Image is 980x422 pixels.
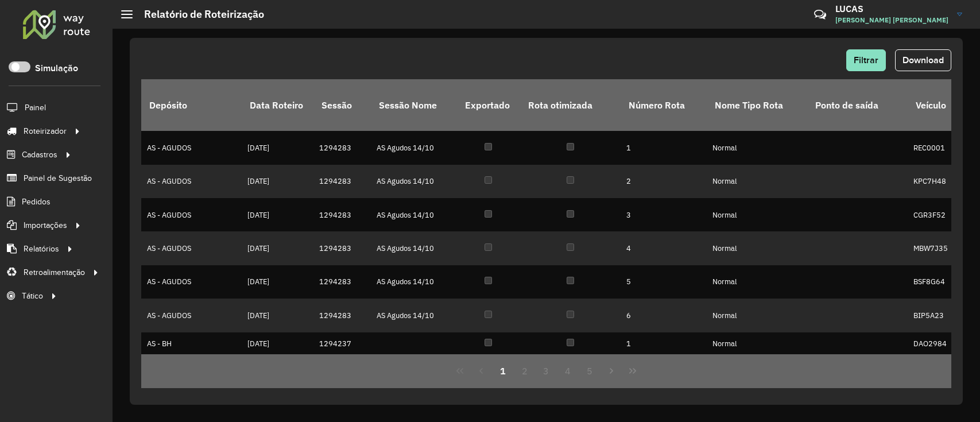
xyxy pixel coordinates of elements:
[313,198,371,231] td: 1294283
[24,125,67,137] span: Roteirizador
[24,243,59,255] span: Relatórios
[557,360,579,382] button: 4
[25,102,46,114] span: Painel
[707,165,807,198] td: Normal
[242,131,313,164] td: [DATE]
[313,265,371,299] td: 1294283
[24,266,85,278] span: Retroalimentação
[908,131,965,164] td: REC0001
[141,79,242,131] th: Depósito
[902,55,944,65] span: Download
[492,360,514,382] button: 1
[242,265,313,299] td: [DATE]
[141,231,242,265] td: AS - AGUDOS
[22,149,57,161] span: Cadastros
[133,8,264,21] h2: Relatório de Roteirização
[621,198,707,231] td: 3
[313,332,371,355] td: 1294237
[141,299,242,332] td: AS - AGUDOS
[707,332,807,355] td: Normal
[242,231,313,265] td: [DATE]
[313,79,371,131] th: Sessão
[908,231,965,265] td: MBW7J35
[242,198,313,231] td: [DATE]
[242,332,313,355] td: [DATE]
[707,231,807,265] td: Normal
[242,165,313,198] td: [DATE]
[371,299,457,332] td: AS Agudos 14/10
[621,131,707,164] td: 1
[22,196,51,208] span: Pedidos
[908,332,965,355] td: DAO2984
[621,231,707,265] td: 4
[141,332,242,355] td: AS - BH
[621,299,707,332] td: 6
[622,360,644,382] button: Last Page
[908,265,965,299] td: BSF8G64
[35,61,78,75] label: Simulação
[371,231,457,265] td: AS Agudos 14/10
[141,165,242,198] td: AS - AGUDOS
[846,49,886,71] button: Filtrar
[579,360,601,382] button: 5
[707,131,807,164] td: Normal
[835,3,948,14] h3: LUCAS
[601,360,622,382] button: Next Page
[621,265,707,299] td: 5
[514,360,536,382] button: 2
[908,299,965,332] td: BIP5A23
[371,198,457,231] td: AS Agudos 14/10
[908,198,965,231] td: CGR3F52
[807,79,908,131] th: Ponto de saída
[371,79,457,131] th: Sessão Nome
[457,79,520,131] th: Exportado
[621,79,707,131] th: Número Rota
[707,299,807,332] td: Normal
[621,332,707,355] td: 1
[707,265,807,299] td: Normal
[895,49,951,71] button: Download
[313,165,371,198] td: 1294283
[371,131,457,164] td: AS Agudos 14/10
[141,198,242,231] td: AS - AGUDOS
[707,198,807,231] td: Normal
[808,2,832,27] a: Contato Rápido
[141,131,242,164] td: AS - AGUDOS
[908,165,965,198] td: KPC7H48
[371,265,457,299] td: AS Agudos 14/10
[835,15,948,25] span: [PERSON_NAME] [PERSON_NAME]
[242,299,313,332] td: [DATE]
[242,79,313,131] th: Data Roteiro
[854,55,878,65] span: Filtrar
[313,231,371,265] td: 1294283
[908,79,965,131] th: Veículo
[621,165,707,198] td: 2
[536,360,557,382] button: 3
[24,219,67,231] span: Importações
[141,265,242,299] td: AS - AGUDOS
[22,290,43,302] span: Tático
[371,165,457,198] td: AS Agudos 14/10
[313,131,371,164] td: 1294283
[520,79,621,131] th: Rota otimizada
[707,79,807,131] th: Nome Tipo Rota
[24,172,92,184] span: Painel de Sugestão
[313,299,371,332] td: 1294283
